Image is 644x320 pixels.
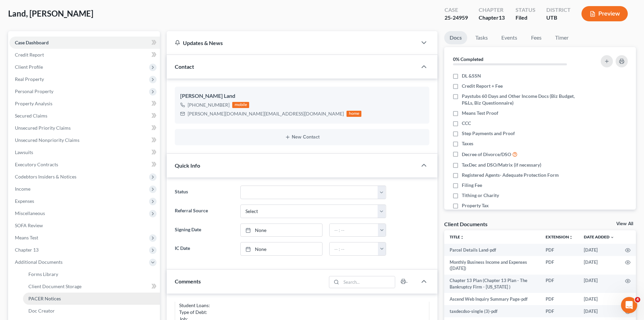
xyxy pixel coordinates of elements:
[578,256,620,275] td: [DATE]
[15,247,39,253] span: Chapter 13
[15,113,47,119] span: Secured Claims
[578,305,620,317] td: [DATE]
[540,305,578,317] td: PDF
[15,174,76,179] span: Codebtors Insiders & Notices
[8,8,93,18] span: Land, [PERSON_NAME]
[450,234,464,239] a: Titleunfold_more
[462,120,471,127] span: CCC
[444,31,467,44] a: Docs
[9,98,160,110] a: Property Analysis
[444,305,540,317] td: taxdecdso-single (3)-pdf
[540,244,578,256] td: PDF
[232,102,249,108] div: mobile
[15,162,58,167] span: Executory Contracts
[15,186,30,192] span: Income
[616,221,633,226] a: View All
[444,244,540,256] td: Parcel Details Land-pdf
[546,6,571,14] div: District
[15,222,43,228] span: SOFA Review
[15,40,49,45] span: Case Dashboard
[578,275,620,293] td: [DATE]
[15,137,79,143] span: Unsecured Nonpriority Claims
[9,219,160,232] a: SOFA Review
[15,259,63,265] span: Additional Documents
[9,158,160,171] a: Executory Contracts
[15,52,44,58] span: Credit Report
[635,297,640,302] span: 4
[347,111,361,117] div: home
[569,235,573,239] i: unfold_more
[499,14,505,21] span: 13
[444,256,540,275] td: Monthly Business Income and Expenses ([DATE])
[171,223,237,237] label: Signing Date
[444,275,540,293] td: Chapter 13 Plan (Chapter 13 Plan - The Bankruptcy Firm - [US_STATE] )
[9,37,160,49] a: Case Dashboard
[28,296,61,301] span: PACER Notices
[462,130,515,137] span: Step Payments and Proof
[15,149,33,155] span: Lawsuits
[462,151,511,158] span: Decree of Divorce/DSO
[479,6,505,14] div: Chapter
[171,186,237,199] label: Status
[444,293,540,305] td: Ascend Web Inquiry Summary Page-pdf
[462,140,473,147] span: Taxes
[15,235,38,240] span: Means Test
[470,31,493,44] a: Tasks
[15,76,44,82] span: Real Property
[23,268,160,280] a: Forms Library
[462,72,481,79] span: DL &SSN
[9,134,160,146] a: Unsecured Nonpriority Claims
[462,172,559,178] span: Registered Agents- Adequate Protection Form
[15,88,53,94] span: Personal Property
[330,242,378,255] input: -- : --
[550,31,574,44] a: Timer
[462,93,582,106] span: Paystubs 60 Days and Other Income Docs (Biz Budget, P&Ls, Biz Questionnaire)
[578,244,620,256] td: [DATE]
[9,122,160,134] a: Unsecured Priority Claims
[171,205,237,218] label: Referral Source
[621,297,637,313] iframe: Intercom live chat
[516,14,535,22] div: Filed
[525,31,547,44] a: Fees
[175,39,409,46] div: Updates & News
[9,49,160,61] a: Credit Report
[241,224,322,237] a: None
[180,92,424,100] div: [PERSON_NAME] Land
[15,101,52,106] span: Property Analysis
[445,6,468,14] div: Case
[578,293,620,305] td: [DATE]
[462,83,503,89] span: Credit Report + Fee
[610,235,614,239] i: expand_more
[460,235,464,239] i: unfold_more
[175,162,200,169] span: Quick Info
[175,63,194,70] span: Contact
[546,234,573,239] a: Extensionunfold_more
[546,14,571,22] div: UTB
[462,110,498,116] span: Means Test Proof
[516,6,535,14] div: Status
[15,125,71,131] span: Unsecured Priority Claims
[540,256,578,275] td: PDF
[28,283,81,289] span: Client Document Storage
[175,278,201,284] span: Comments
[28,308,55,314] span: Doc Creator
[188,110,344,117] div: [PERSON_NAME][DOMAIN_NAME][EMAIL_ADDRESS][DOMAIN_NAME]
[540,275,578,293] td: PDF
[479,14,505,22] div: Chapter
[23,293,160,305] a: PACER Notices
[581,6,628,21] button: Preview
[15,64,43,70] span: Client Profile
[584,234,614,239] a: Date Added expand_more
[444,220,487,228] div: Client Documents
[180,134,424,140] button: New Contact
[23,305,160,317] a: Doc Creator
[496,31,523,44] a: Events
[462,202,489,209] span: Property Tax
[23,280,160,293] a: Client Document Storage
[15,198,34,204] span: Expenses
[462,192,499,199] span: Tithing or Charity
[9,110,160,122] a: Secured Claims
[188,102,230,108] span: [PHONE_NUMBER]
[171,242,237,256] label: IC Date
[28,271,58,277] span: Forms Library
